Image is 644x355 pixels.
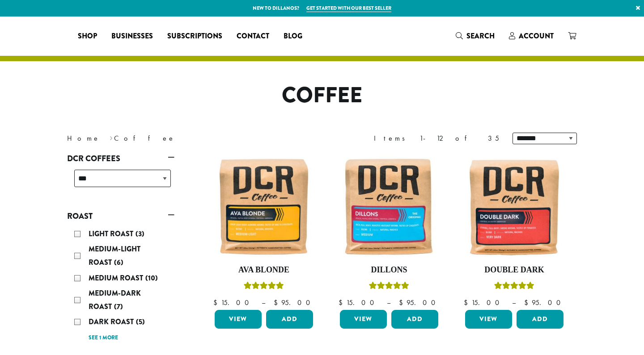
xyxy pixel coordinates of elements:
span: – [387,298,390,307]
span: Shop [78,31,97,42]
span: Contact [237,31,269,42]
nav: Breadcrumb [67,133,309,144]
span: – [262,298,265,307]
span: Medium-Dark Roast [89,288,141,312]
span: $ [399,298,407,307]
span: (10) [145,273,158,283]
a: Ava BlondeRated 5.00 out of 5 [212,155,315,306]
div: Rated 5.00 out of 5 [244,280,284,294]
a: View [465,310,512,329]
button: Add [517,310,563,329]
a: View [340,310,387,329]
div: Items 1-12 of 35 [374,133,499,144]
a: See 1 more [89,334,118,342]
img: Double-Dark-12oz-300x300.jpg [463,155,566,258]
div: Roast [67,224,174,347]
span: Blog [284,31,302,42]
a: Double DarkRated 4.50 out of 5 [463,155,566,306]
bdi: 15.00 [213,298,253,307]
div: Rated 4.50 out of 5 [494,280,534,294]
div: Rated 5.00 out of 5 [369,280,409,294]
div: DCR Coffees [67,166,174,198]
a: Roast [67,209,174,224]
span: – [512,298,516,307]
span: Subscriptions [167,31,222,42]
span: Light Roast [89,229,136,239]
a: Get started with our best seller [306,4,391,12]
a: DCR Coffees [67,151,174,166]
span: $ [274,298,281,307]
bdi: 15.00 [339,298,378,307]
span: $ [464,298,471,307]
span: (5) [136,317,145,327]
a: View [215,310,262,329]
span: Medium-Light Roast [89,244,140,267]
button: Add [391,310,438,329]
span: Businesses [111,31,153,42]
span: (7) [114,301,123,312]
h4: Dillons [338,265,441,275]
bdi: 15.00 [464,298,504,307]
h4: Double Dark [463,265,566,275]
img: Ava-Blonde-12oz-1-300x300.jpg [212,155,315,258]
span: (3) [136,229,144,239]
button: Add [266,310,313,329]
h4: Ava Blonde [212,265,315,275]
img: Dillons-12oz-300x300.jpg [338,155,441,258]
span: Search [466,31,495,41]
span: $ [339,298,346,307]
bdi: 95.00 [399,298,440,307]
span: $ [213,298,221,307]
h1: Coffee [60,83,584,109]
span: $ [524,298,532,307]
a: Search [449,29,502,43]
span: Medium Roast [89,273,145,283]
span: Account [519,31,554,41]
span: › [110,130,113,144]
bdi: 95.00 [274,298,314,307]
span: (6) [114,257,123,267]
a: Shop [71,29,104,43]
span: Dark Roast [89,317,136,327]
bdi: 95.00 [524,298,565,307]
a: DillonsRated 5.00 out of 5 [338,155,441,306]
a: Home [67,134,100,143]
